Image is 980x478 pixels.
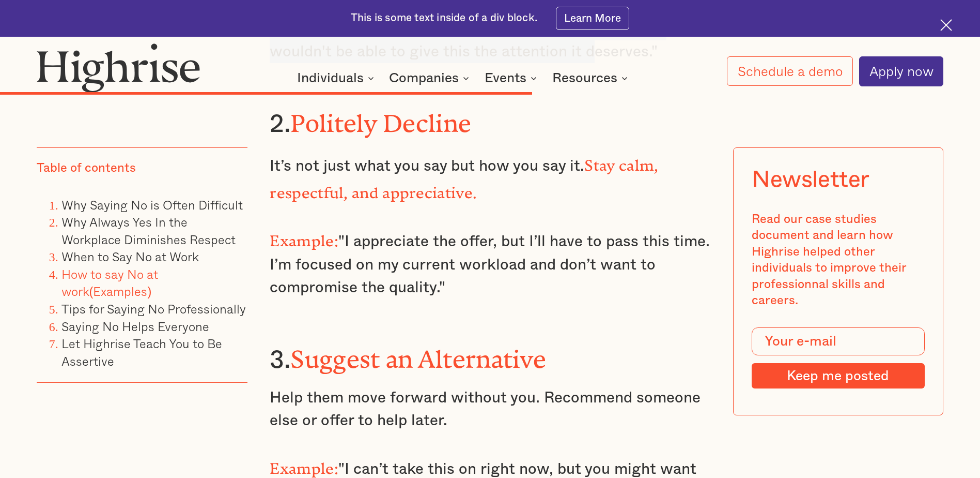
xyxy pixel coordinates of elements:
[270,226,710,299] p: "I appreciate the offer, but I’ll have to pass this time. I’m focused on my current workload and ...
[270,232,338,242] strong: Example:
[351,11,537,25] div: This is some text inside of a div block.
[552,72,617,84] div: Resources
[859,56,943,86] a: Apply now
[61,212,236,249] a: Why Always Yes In the Workplace Diminishes Respect
[485,72,540,84] div: Events
[61,316,209,335] a: Saying No Helps Everyone
[61,264,158,301] a: How to say No at work(Examples)
[297,72,377,84] div: Individuals
[37,160,136,176] div: Table of contents
[752,327,924,389] form: Modal Form
[752,327,924,355] input: Your e-mail
[61,299,246,318] a: Tips for Saying No Professionally
[61,334,222,370] a: Let Highrise Teach You to Be Assertive
[37,43,200,93] img: Highrise logo
[752,166,869,193] div: Newsletter
[61,195,243,214] a: Why Saying No is Often Difficult
[727,56,852,86] a: Schedule a demo
[940,19,952,31] img: Cross icon
[61,247,199,266] a: When to Say No at Work
[270,338,710,376] h3: 3.
[752,363,924,389] input: Keep me posted
[752,211,924,309] div: Read our case studies document and learn how Highrise helped other individuals to improve their p...
[297,72,364,84] div: Individuals
[270,386,710,432] p: Help them move forward without you. Recommend someone else or offer to help later.
[389,72,472,84] div: Companies
[270,460,338,470] strong: Example:
[389,72,459,84] div: Companies
[556,7,630,30] a: Learn More
[552,72,631,84] div: Resources
[290,109,471,125] strong: Politely Decline
[270,157,658,193] strong: Stay calm, respectful, and appreciative.
[270,151,710,205] p: It’s not just what you say but how you say it.
[270,102,710,140] h3: 2.
[485,72,526,84] div: Events
[290,345,546,361] strong: Suggest an Alternative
